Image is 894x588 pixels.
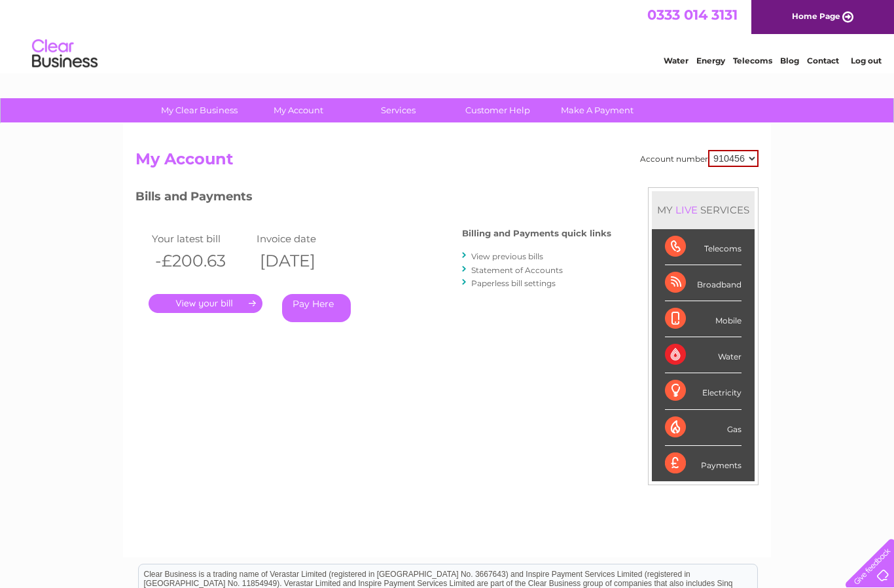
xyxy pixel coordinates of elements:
div: MY SERVICES [652,191,755,229]
a: Make A Payment [543,98,651,122]
h4: Billing and Payments quick links [462,229,611,238]
h2: My Account [135,150,759,175]
a: Contact [807,56,839,65]
img: logo.png [31,34,98,74]
th: [DATE] [253,248,358,274]
a: My Clear Business [145,98,253,122]
a: . [149,294,262,313]
td: Invoice date [253,230,358,248]
a: Services [344,98,452,122]
h3: Bills and Payments [135,187,611,210]
div: Account number [640,150,759,167]
div: Telecoms [665,229,742,265]
a: Customer Help [444,98,552,122]
a: Blog [780,56,799,65]
div: LIVE [673,204,700,216]
th: -£200.63 [149,248,253,274]
a: Energy [696,56,725,65]
a: Pay Here [282,294,351,322]
a: Telecoms [733,56,772,65]
div: Water [665,337,742,373]
div: Payments [665,446,742,481]
a: Water [664,56,688,65]
a: View previous bills [471,251,543,261]
a: Log out [851,56,882,65]
div: Gas [665,410,742,446]
a: Paperless bill settings [471,278,556,288]
div: Broadband [665,265,742,301]
div: Clear Business is a trading name of Verastar Limited (registered in [GEOGRAPHIC_DATA] No. 3667643... [139,7,757,64]
a: My Account [245,98,353,122]
div: Electricity [665,373,742,409]
a: 0333 014 3131 [647,7,738,23]
td: Your latest bill [149,230,253,248]
a: Statement of Accounts [471,265,563,275]
div: Mobile [665,301,742,337]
